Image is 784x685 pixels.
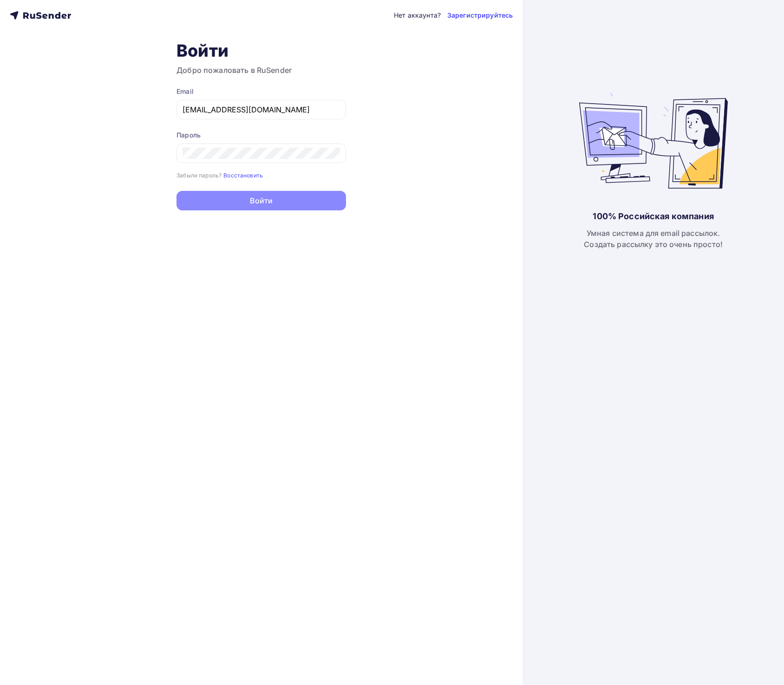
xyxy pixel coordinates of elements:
button: Войти [176,191,346,210]
div: Нет аккаунта? [394,11,441,20]
div: Email [176,87,346,96]
a: Восстановить [223,171,263,179]
h1: Войти [176,40,346,61]
div: Умная система для email рассылок. Создать рассылку это очень просто! [584,228,723,250]
input: Укажите свой email [183,104,340,115]
div: 100% Российская компания [593,211,713,222]
small: Забыли пароль? [176,172,222,179]
a: Зарегистрируйтесь [447,11,513,20]
div: Пароль [176,130,346,140]
small: Восстановить [223,172,263,179]
h3: Добро пожаловать в RuSender [176,65,346,76]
